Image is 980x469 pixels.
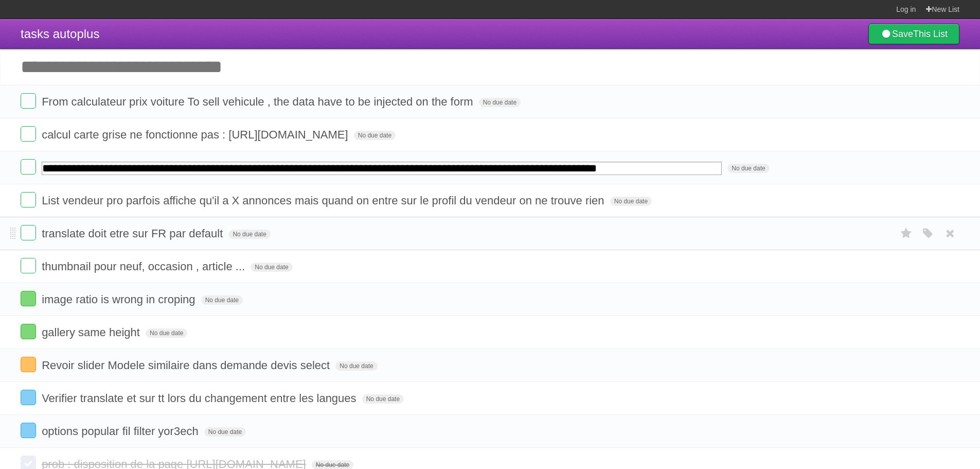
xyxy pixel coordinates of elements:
span: No due date [362,394,404,404]
span: Verifier translate et sur tt lors du changement entre les langues [42,392,359,405]
span: image ratio is wrong in croping [42,293,198,306]
span: No due date [354,131,396,140]
span: No due date [727,164,769,173]
label: Done [21,324,36,339]
label: Done [21,390,36,405]
label: Done [21,225,36,240]
label: Done [21,291,36,306]
b: This List [913,29,948,39]
span: No due date [610,197,652,206]
span: No due date [479,98,521,107]
span: calcul carte grise ne fonctionne pas : [URL][DOMAIN_NAME] [42,128,350,141]
span: translate doit etre sur FR par default [42,227,225,240]
label: Done [21,258,36,273]
label: Done [21,192,36,207]
a: SaveThis List [868,24,959,44]
span: thumbnail pour neuf, occasion , article ... [42,260,247,273]
span: options popular fil filter yor3ech [42,425,201,438]
span: No due date [335,361,377,371]
span: From calculateur prix voiture To sell vehicule , the data have to be injected on the form [42,95,475,108]
span: tasks autoplus [21,27,99,41]
span: No due date [228,230,270,239]
label: Done [21,93,36,109]
label: Done [21,159,36,175]
span: No due date [204,427,246,437]
label: Done [21,357,36,372]
span: No due date [251,263,292,272]
label: Done [21,423,36,438]
span: List vendeur pro parfois affiche qu'il a X annonces mais quand on entre sur le profil du vendeur ... [42,194,607,207]
span: gallery same height [42,326,142,339]
span: No due date [146,328,187,338]
label: Done [21,126,36,142]
label: Star task [897,225,916,242]
span: Revoir slider Modele similaire dans demande devis select [42,359,332,372]
span: No due date [201,296,243,305]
